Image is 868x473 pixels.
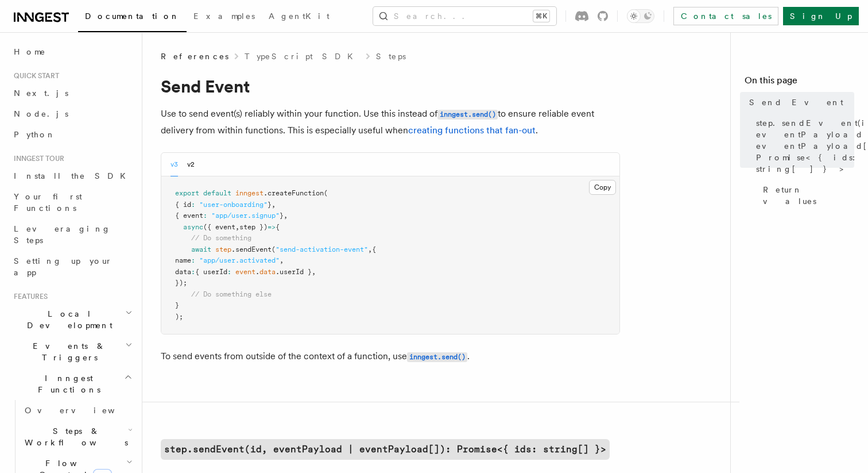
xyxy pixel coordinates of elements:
span: "send-activation-event" [276,245,368,253]
span: .userId } [276,268,312,276]
span: Overview [25,406,143,415]
button: Toggle dark mode [627,9,654,23]
a: step.sendEvent(id, eventPayload | eventPayload[]): Promise<{ ids: string[] }> [751,113,854,179]
span: // Do something else [191,290,272,298]
span: , [368,245,372,253]
span: References [161,51,228,62]
a: Contact sales [673,7,778,25]
span: , [235,223,239,231]
span: step [215,245,231,253]
a: Install the SDK [9,166,135,186]
span: : [191,268,195,276]
h1: Send Event [161,76,620,97]
span: : [227,268,231,276]
span: data [259,268,276,276]
a: Documentation [78,3,187,32]
span: : [203,211,207,220]
span: ( [272,245,276,253]
button: v3 [170,153,178,176]
a: Send Event [745,92,854,113]
span: Quick start [9,71,59,80]
span: Send Event [749,97,843,108]
a: Home [9,41,135,62]
a: Setting up your app [9,251,135,283]
span: { [372,245,376,253]
span: Local Development [9,308,125,331]
a: Steps [376,51,406,62]
a: Return values [758,179,854,211]
span: Your first Functions [14,192,82,213]
a: creating functions that fan-out [408,125,536,136]
span: => [268,223,276,231]
span: Inngest Functions [9,372,124,395]
span: name [175,256,191,264]
span: Next.js [14,89,68,98]
p: To send events from outside of the context of a function, use . [161,348,620,365]
span: Node.js [14,109,68,118]
span: } [268,201,272,209]
span: } [280,211,284,220]
span: // Do something [191,234,251,242]
a: step.sendEvent(id, eventPayload | eventPayload[]): Promise<{ ids: string[] }> [161,439,610,460]
button: Inngest Functions [9,368,135,400]
code: inngest.send() [437,110,498,120]
button: Copy [589,180,616,195]
span: , [272,201,276,209]
span: await [191,245,211,253]
span: "app/user.signup" [211,211,280,220]
a: Node.js [9,103,135,124]
a: inngest.send() [437,108,498,119]
span: }); [175,279,187,287]
span: .createFunction [263,189,324,197]
span: data [175,268,191,276]
span: default [203,189,231,197]
span: ({ event [203,223,235,231]
button: Events & Triggers [9,336,135,368]
button: Steps & Workflows [20,421,135,453]
a: TypeScript SDK [245,51,360,62]
button: Search...⌘K [373,7,556,25]
span: , [312,268,316,276]
span: . [255,268,259,276]
span: Install the SDK [14,171,133,180]
a: Next.js [9,83,135,103]
a: AgentKit [262,3,336,31]
span: , [284,211,288,220]
button: v2 [187,153,195,176]
span: Events & Triggers [9,340,125,363]
span: { id [175,201,191,209]
span: ( [324,189,328,197]
a: Leveraging Steps [9,218,135,251]
button: Local Development [9,303,135,336]
span: { [276,223,280,231]
span: Python [14,130,56,139]
span: export [175,189,199,197]
span: AgentKit [269,11,330,21]
span: : [191,256,195,264]
h4: On this page [745,74,854,92]
span: Return values [763,184,854,207]
kbd: ⌘K [533,10,549,22]
span: Inngest tour [9,154,64,163]
span: .sendEvent [231,245,272,253]
span: Documentation [85,11,180,21]
span: event [235,268,255,276]
span: Features [9,292,48,301]
a: Your first Functions [9,186,135,218]
span: , [280,256,284,264]
span: "app/user.activated" [199,256,280,264]
span: } [175,301,179,309]
span: { event [175,211,203,220]
span: Setting up your app [14,256,113,277]
p: Use to send event(s) reliably within your function. Use this instead of to ensure reliable event ... [161,106,620,139]
a: Python [9,124,135,145]
a: inngest.send() [407,351,467,362]
span: Steps & Workflows [20,425,128,448]
span: async [183,223,203,231]
span: "user-onboarding" [199,201,268,209]
span: inngest [235,189,263,197]
span: Home [14,46,46,57]
span: Examples [193,11,255,21]
span: { userId [195,268,227,276]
